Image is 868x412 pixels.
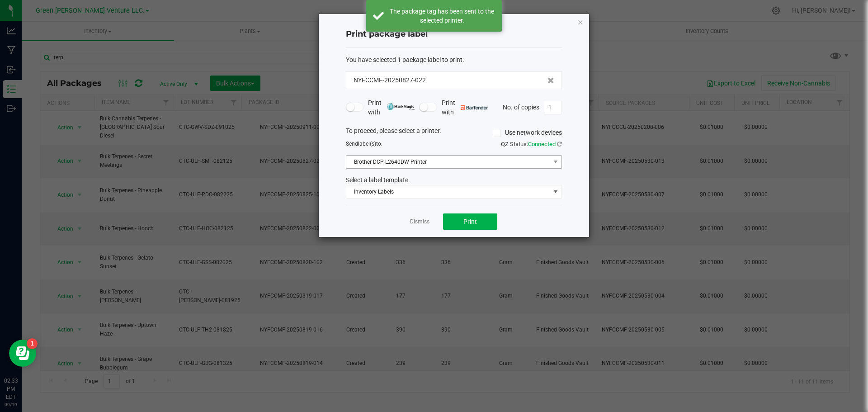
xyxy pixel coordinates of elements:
span: NYFCCMF-20250827-022 [354,76,426,85]
div: : [346,55,562,65]
span: Inventory Labels [346,185,550,198]
label: Use network devices [493,128,562,137]
div: To proceed, please select a printer. [339,126,569,140]
span: Print with [442,98,488,117]
div: Select a label template. [339,175,569,185]
span: label(s) [358,141,376,147]
span: Print [463,218,477,225]
span: No. of copies [503,103,539,110]
img: bartender.png [461,105,488,110]
h4: Print package label [346,28,562,40]
iframe: Resource center [9,340,36,367]
span: Send to: [346,141,382,147]
span: QZ Status: [501,141,562,147]
span: Brother DCP-L2640DW Printer [346,156,550,168]
button: Print [443,213,497,230]
img: mark_magic_cybra.png [387,103,415,110]
span: Print with [368,98,415,117]
span: Connected [528,141,556,147]
span: You have selected 1 package label to print [346,56,462,63]
iframe: Resource center unread badge [27,338,38,349]
a: Dismiss [410,218,429,226]
div: The package tag has been sent to the selected printer. [389,7,495,25]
